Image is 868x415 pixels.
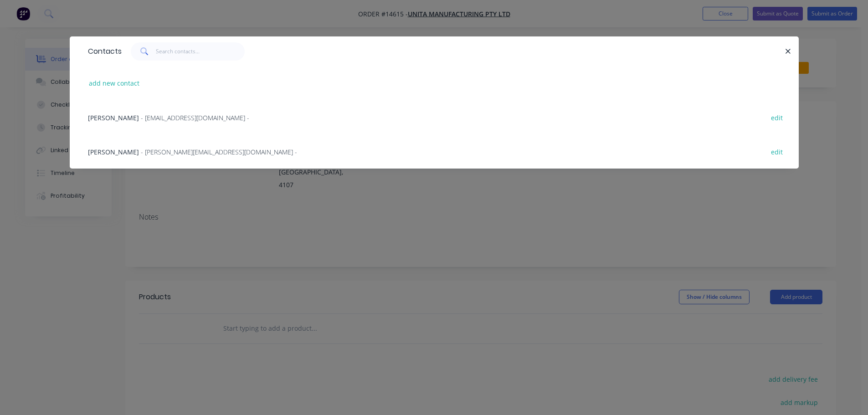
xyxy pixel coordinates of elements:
[88,148,139,156] span: [PERSON_NAME]
[766,145,788,158] button: edit
[84,77,144,89] button: add new contact
[766,111,788,123] button: edit
[88,113,139,122] span: [PERSON_NAME]
[83,37,122,66] div: Contacts
[141,148,297,156] span: - [PERSON_NAME][EMAIL_ADDRESS][DOMAIN_NAME] -
[156,42,245,61] input: Search contacts...
[141,113,249,122] span: - [EMAIL_ADDRESS][DOMAIN_NAME] -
